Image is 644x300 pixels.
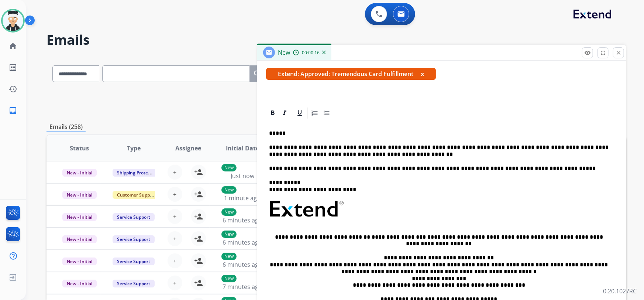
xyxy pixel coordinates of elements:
[194,279,203,287] mat-icon: person_add
[168,253,182,268] button: +
[173,279,176,287] span: +
[231,172,254,180] span: Just now
[267,108,278,119] div: Bold
[221,275,237,282] p: New
[47,122,86,132] p: Emails (258)
[8,85,17,93] mat-icon: history
[221,231,237,238] p: New
[253,69,262,78] mat-icon: search
[168,187,182,202] button: +
[173,168,176,177] span: +
[223,216,262,224] span: 6 minutes ago
[62,191,97,199] span: New - Initial
[113,191,161,199] span: Customer Support
[279,108,290,119] div: Italic
[113,258,155,265] span: Service Support
[3,10,23,31] img: avatar
[194,168,203,177] mat-icon: person_add
[173,234,176,243] span: +
[321,108,332,119] div: Bullet List
[113,213,155,221] span: Service Support
[62,213,97,221] span: New - Initial
[62,280,97,287] span: New - Initial
[173,190,176,199] span: +
[70,144,89,153] span: Status
[615,50,622,56] mat-icon: close
[168,276,182,290] button: +
[224,194,261,202] span: 1 minute ago
[278,48,290,57] span: New
[194,234,203,243] mat-icon: person_add
[62,235,97,243] span: New - Initial
[302,50,320,56] span: 00:00:16
[194,190,203,199] mat-icon: person_add
[266,68,436,80] span: Extend: Approved: Tremendous Card Fulfillment
[603,287,637,296] p: 0.20.1027RC
[309,108,320,119] div: Ordered List
[600,50,606,56] mat-icon: fullscreen
[113,169,163,177] span: Shipping Protection
[8,42,17,51] mat-icon: home
[62,169,97,177] span: New - Initial
[62,258,97,265] span: New - Initial
[223,260,262,269] span: 6 minutes ago
[173,212,176,221] span: +
[221,186,237,194] p: New
[8,63,17,72] mat-icon: list_alt
[223,283,262,291] span: 7 minutes ago
[168,231,182,246] button: +
[221,208,237,216] p: New
[168,209,182,224] button: +
[226,144,259,153] span: Initial Date
[113,280,155,287] span: Service Support
[223,238,262,246] span: 6 minutes ago
[173,256,176,265] span: +
[194,256,203,265] mat-icon: person_add
[113,235,155,243] span: Service Support
[8,106,17,115] mat-icon: inbox
[194,212,203,221] mat-icon: person_add
[584,50,591,56] mat-icon: remove_red_eye
[221,253,237,260] p: New
[47,33,626,47] h2: Emails
[221,164,237,171] p: New
[175,144,201,153] span: Assignee
[294,108,305,119] div: Underline
[127,144,141,153] span: Type
[168,165,182,180] button: +
[421,69,424,78] button: x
